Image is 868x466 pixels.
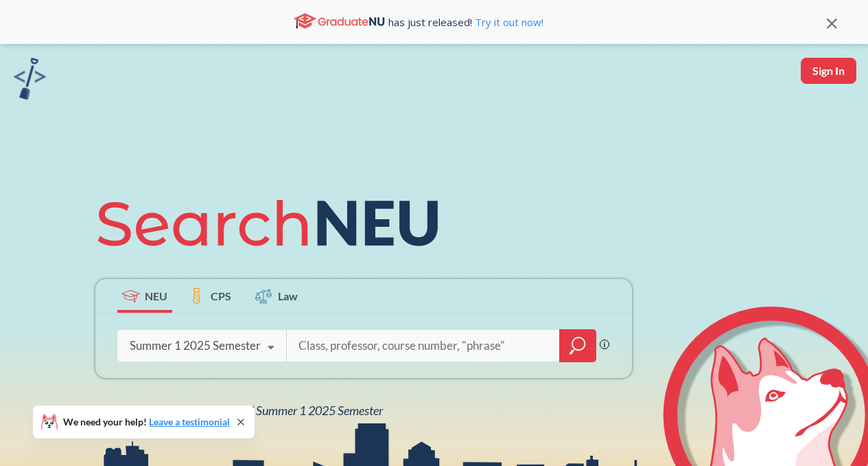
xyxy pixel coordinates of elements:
span: NEU [145,288,167,304]
span: View all classes for [130,403,383,418]
img: sandbox logo [14,58,46,100]
span: Law [278,288,298,304]
input: Class, professor, course number, "phrase" [297,331,550,360]
a: Try it out now! [472,15,543,29]
a: Leave a testimonial [149,416,230,428]
div: magnifying glass [559,329,596,362]
a: sandbox logo [14,58,46,104]
span: CPS [211,288,231,304]
div: Summer 1 2025 Semester [130,338,261,353]
span: has just released! [388,14,543,30]
button: Sign In [801,58,856,84]
svg: magnifying glass [570,336,586,355]
span: NEU Summer 1 2025 Semester [230,403,383,418]
span: We need your help! [63,417,230,427]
